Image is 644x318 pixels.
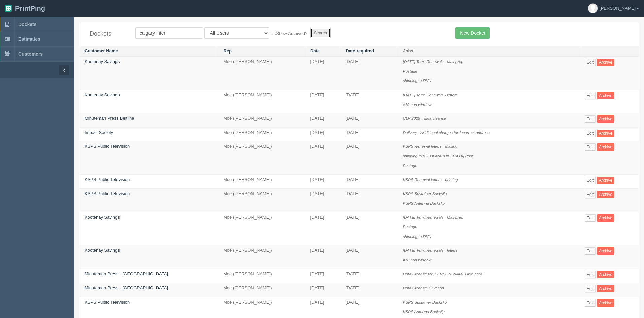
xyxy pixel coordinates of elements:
td: [DATE] [341,113,398,128]
a: Kootenay Savings [84,215,120,220]
td: [DATE] [305,141,341,175]
a: Minuteman Press - [GEOGRAPHIC_DATA] [84,271,168,276]
td: Moe ([PERSON_NAME]) [218,188,305,212]
a: Archive [597,271,614,278]
a: Edit [585,247,596,255]
a: KSPS Public Television [84,144,130,149]
th: Jobs [398,46,580,57]
td: [DATE] [341,188,398,212]
i: #10 non window [403,102,431,107]
a: Rep [223,48,232,54]
i: KSPS Antenna Buckslip [403,309,445,314]
a: Kootenay Savings [84,59,120,64]
a: Archive [597,92,614,99]
td: Moe ([PERSON_NAME]) [218,283,305,297]
td: [DATE] [305,57,341,90]
a: Edit [585,177,596,184]
td: [DATE] [341,269,398,283]
a: KSPS Public Television [84,191,130,196]
a: Kootenay Savings [84,248,120,253]
td: Moe ([PERSON_NAME]) [218,174,305,188]
a: Date required [346,48,374,54]
a: Archive [597,59,614,66]
a: Minuteman Press - [GEOGRAPHIC_DATA] [84,285,168,290]
td: Moe ([PERSON_NAME]) [218,90,305,113]
i: Delivery - Additional charges for incorrect address [403,130,490,135]
i: KSPS Sustainer Buckslip [403,191,447,196]
span: Customers [18,51,43,57]
td: Moe ([PERSON_NAME]) [218,57,305,90]
a: Edit [585,299,596,307]
td: [DATE] [341,90,398,113]
td: [DATE] [305,113,341,128]
a: Date [310,48,320,54]
i: KSPS Renewal letters - printing [403,177,458,182]
i: KSPS Renewal letters - Mailing [403,144,457,148]
a: Edit [585,271,596,278]
td: [DATE] [341,174,398,188]
input: Show Archived? [272,31,276,35]
a: Edit [585,214,596,222]
i: KSPS Sustainer Buckslip [403,300,447,304]
a: Edit [585,191,596,198]
i: Postage [403,224,417,229]
a: Edit [585,143,596,151]
i: KSPS Antenna Buckslip [403,201,445,205]
i: #10 non window [403,258,431,262]
td: [DATE] [305,90,341,113]
a: Archive [597,247,614,255]
a: Edit [585,285,596,292]
i: Postage [403,163,417,168]
input: Customer Name [135,27,203,39]
a: Archive [597,130,614,137]
td: [DATE] [341,245,398,269]
img: logo-3e63b451c926e2ac314895c53de4908e5d424f24456219fb08d385ab2e579770.png [5,5,12,12]
a: Impact Society [84,130,113,135]
a: Edit [585,59,596,66]
i: Postage [403,69,417,73]
td: [DATE] [305,174,341,188]
a: Archive [597,143,614,151]
i: [DATE] Term Renewals - Mail prep [403,59,463,64]
a: Minuteman Press Beltline [84,116,134,121]
td: [DATE] [341,212,398,245]
td: Moe ([PERSON_NAME]) [218,212,305,245]
a: KSPS Public Television [84,177,130,182]
a: Archive [597,285,614,292]
td: [DATE] [305,283,341,297]
img: avatar_default-7531ab5dedf162e01f1e0bb0964e6a185e93c5c22dfe317fb01d7f8cd2b1632c.jpg [588,4,598,13]
i: shipping to [GEOGRAPHIC_DATA] Post [403,154,473,158]
td: [DATE] [341,127,398,141]
a: Archive [597,177,614,184]
td: [DATE] [305,127,341,141]
h4: Dockets [90,31,125,37]
td: Moe ([PERSON_NAME]) [218,113,305,128]
span: Estimates [18,36,40,42]
a: New Docket [455,27,489,39]
td: Moe ([PERSON_NAME]) [218,141,305,175]
a: Archive [597,191,614,198]
i: Data Cleanse for [PERSON_NAME] Info card [403,272,482,276]
td: [DATE] [305,269,341,283]
a: Edit [585,115,596,123]
i: CLP 2025 - data cleanse [403,116,446,120]
i: [DATE] Term Renewals - letters [403,93,458,97]
a: Archive [597,214,614,222]
a: Customer Name [84,48,118,54]
label: Show Archived? [272,29,307,37]
i: [DATE] Term Renewals - Mail prep [403,215,463,219]
input: Search [310,28,331,38]
td: [DATE] [341,283,398,297]
td: [DATE] [305,188,341,212]
i: shipping to RVU [403,234,431,239]
i: [DATE] Term Renewals - letters [403,248,458,252]
td: [DATE] [305,245,341,269]
td: [DATE] [341,141,398,175]
td: [DATE] [341,57,398,90]
td: [DATE] [305,212,341,245]
span: Dockets [18,22,36,27]
a: Kootenay Savings [84,92,120,97]
a: Archive [597,115,614,123]
a: Archive [597,299,614,307]
a: Edit [585,92,596,99]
